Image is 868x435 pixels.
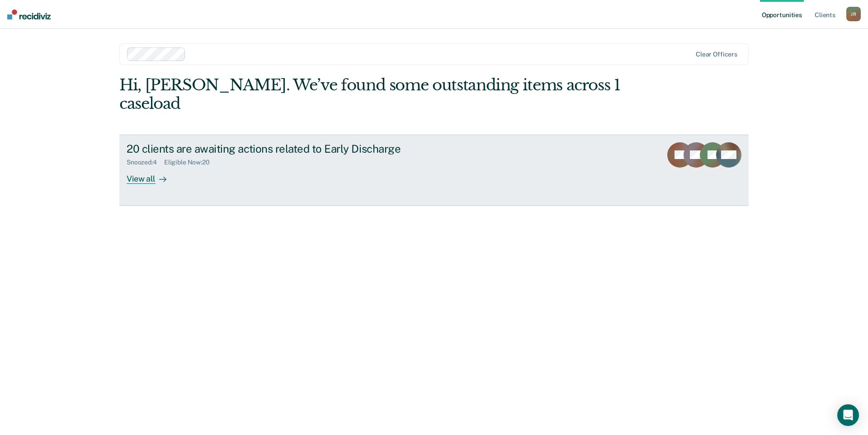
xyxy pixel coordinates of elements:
[119,76,623,113] div: Hi, [PERSON_NAME]. We’ve found some outstanding items across 1 caseload
[127,166,177,184] div: View all
[846,7,861,21] div: J R
[7,9,51,19] img: Recidiviz
[164,159,217,166] div: Eligible Now : 20
[846,7,861,21] button: JR
[127,142,444,155] div: 20 clients are awaiting actions related to Early Discharge
[837,404,859,426] div: Open Intercom Messenger
[127,159,164,166] div: Snoozed : 4
[696,51,737,58] div: Clear officers
[119,135,749,206] a: 20 clients are awaiting actions related to Early DischargeSnoozed:4Eligible Now:20View all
